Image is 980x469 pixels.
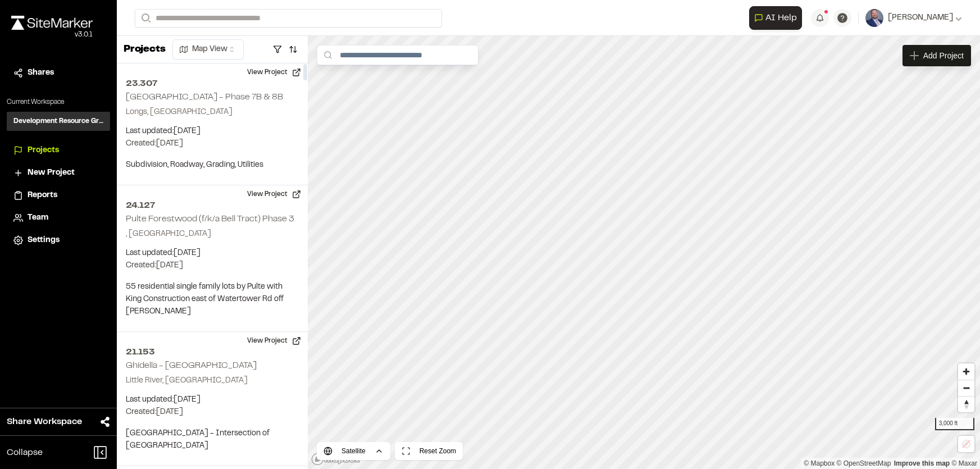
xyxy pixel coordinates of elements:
[126,93,283,101] h2: [GEOGRAPHIC_DATA] - Phase 7B & 8B
[28,212,48,224] span: Team
[124,42,166,57] p: Projects
[7,446,43,459] span: Collapse
[126,375,299,387] p: Little River, [GEOGRAPHIC_DATA]
[13,144,103,157] a: Projects
[126,406,299,418] p: Created: [DATE]
[958,397,974,412] span: Reset bearing to north
[126,345,299,359] h2: 21.153
[951,459,977,467] a: Maxar
[837,459,891,467] a: OpenStreetMap
[7,97,110,107] p: Current Workspace
[126,77,299,90] h2: 23.307
[240,185,308,203] button: View Project
[126,215,294,223] h2: Pulte Forestwood (f/k/a Bell Tract) Phase 3
[126,159,299,171] p: Subdivision, Roadway, Grading, Utilities
[7,415,82,429] span: Share Workspace
[28,189,57,202] span: Reports
[13,234,103,247] a: Settings
[13,212,103,224] a: Team
[240,332,308,350] button: View Project
[11,16,93,30] img: rebrand.png
[126,394,299,406] p: Last updated: [DATE]
[958,396,974,412] button: Reset bearing to north
[923,50,964,61] span: Add Project
[240,63,308,81] button: View Project
[765,11,797,25] span: AI Help
[126,228,299,240] p: , [GEOGRAPHIC_DATA]
[13,67,103,79] a: Shares
[804,459,835,467] a: Mapbox
[11,30,93,40] div: Oh geez...please don't...
[317,442,390,460] button: Satellite
[13,167,103,179] a: New Project
[13,189,103,202] a: Reports
[958,363,974,380] button: Zoom in
[894,459,950,467] a: Map feedback
[28,234,60,247] span: Settings
[958,380,974,396] span: Zoom out
[311,453,361,466] a: Mapbox logo
[865,9,883,27] img: User
[958,380,974,396] button: Zoom out
[865,9,962,27] button: [PERSON_NAME]
[28,167,75,179] span: New Project
[126,281,299,318] p: 55 residential single family lots by Pulte with King Construction east of Watertower Rd off [PERS...
[126,427,299,452] p: [GEOGRAPHIC_DATA] - Intersection of [GEOGRAPHIC_DATA]
[28,67,54,79] span: Shares
[126,199,299,212] h2: 24.127
[126,259,299,272] p: Created: [DATE]
[888,12,953,24] span: [PERSON_NAME]
[958,436,974,452] button: Location not available
[135,9,155,28] button: Search
[126,125,299,138] p: Last updated: [DATE]
[13,116,103,126] h3: Development Resource Group
[749,6,802,30] button: Open AI Assistant
[126,362,257,370] h2: Ghidella - [GEOGRAPHIC_DATA]
[126,106,299,119] p: Longs, [GEOGRAPHIC_DATA]
[749,6,806,30] div: Open AI Assistant
[395,442,463,460] button: Reset Zoom
[28,144,59,157] span: Projects
[126,138,299,150] p: Created: [DATE]
[126,247,299,259] p: Last updated: [DATE]
[935,418,974,430] div: 3,000 ft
